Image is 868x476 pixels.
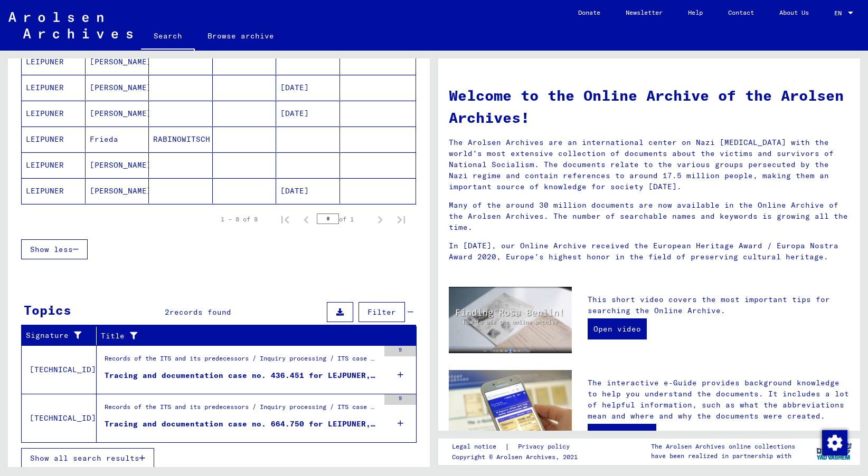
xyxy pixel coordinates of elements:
[452,452,582,462] p: Copyright © Arolsen Archives, 2021
[30,245,73,254] span: Show less
[22,49,86,74] mat-cell: LEIPUNER
[449,200,850,233] p: Many of the around 30 million documents are now available in the Online Archive of the Arolsen Ar...
[384,394,416,405] div: 9
[370,209,391,230] button: Next page
[105,354,379,368] div: Records of the ITS and its predecessors / Inquiry processing / ITS case files as of 1947 / Reposi...
[30,453,139,463] span: Show all search results
[367,307,396,317] span: Filter
[26,330,83,341] div: Signature
[22,75,86,100] mat-cell: LEIPUNER
[276,75,340,100] mat-cell: [DATE]
[275,209,296,230] button: First page
[449,240,850,263] p: In [DATE], our Online Archive received the European Heritage Award / Europa Nostra Award 2020, Eu...
[22,101,86,126] mat-cell: LEIPUNER
[588,318,647,339] a: Open video
[101,331,390,342] div: Title
[105,370,379,381] div: Tracing and documentation case no. 436.451 for LEJPUNER, [PERSON_NAME] born [DEMOGRAPHIC_DATA]
[86,152,149,178] mat-cell: [PERSON_NAME]
[86,75,149,100] mat-cell: [PERSON_NAME]
[105,419,379,430] div: Tracing and documentation case no. 664.750 for LEIPUNER, GALA born [DEMOGRAPHIC_DATA]
[822,430,847,455] img: Change consent
[22,152,86,178] mat-cell: LEIPUNER
[86,178,149,203] mat-cell: [PERSON_NAME]
[449,137,850,192] p: The Arolsen Archives are an international center on Nazi [MEDICAL_DATA] with the world’s most ext...
[86,127,149,152] mat-cell: Frieda
[588,424,656,445] a: Open e-Guide
[358,302,405,322] button: Filter
[221,215,258,224] div: 1 – 8 of 8
[651,451,795,461] p: have been realized in partnership with
[651,442,795,451] p: The Arolsen Archives online collections
[22,178,86,203] mat-cell: LEIPUNER
[141,23,195,51] a: Search
[276,101,340,126] mat-cell: [DATE]
[384,346,416,356] div: 9
[449,370,572,452] img: eguide.jpg
[105,402,379,417] div: Records of the ITS and its predecessors / Inquiry processing / ITS case files as of 1947 / Reposi...
[510,441,582,452] a: Privacy policy
[195,23,287,48] a: Browse archive
[449,84,850,129] h1: Welcome to the Online Archive of the Arolsen Archives!
[149,127,213,152] mat-cell: RABINOWITSCH
[296,209,317,230] button: Previous page
[169,307,231,317] span: records found
[21,239,88,259] button: Show less
[452,441,582,452] div: |
[814,438,854,464] img: yv_logo.png
[588,377,850,422] p: The interactive e-Guide provides background knowledge to help you understand the documents. It in...
[276,178,340,203] mat-cell: [DATE]
[8,12,133,38] img: Arolsen_neg.svg
[834,9,846,17] span: EN
[449,287,572,354] img: video.jpg
[588,294,850,316] p: This short video covers the most important tips for searching the Online Archive.
[26,327,96,344] div: Signature
[21,448,154,468] button: Show all search results
[86,101,149,126] mat-cell: [PERSON_NAME]
[317,214,370,224] div: of 1
[86,49,149,74] mat-cell: [PERSON_NAME]
[165,307,169,317] span: 2
[22,345,97,394] td: [TECHNICAL_ID]
[24,300,71,319] div: Topics
[452,441,505,452] a: Legal notice
[101,327,403,344] div: Title
[391,209,412,230] button: Last page
[22,394,97,442] td: [TECHNICAL_ID]
[22,127,86,152] mat-cell: LEIPUNER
